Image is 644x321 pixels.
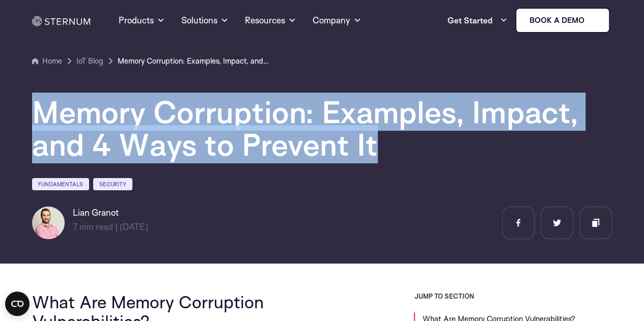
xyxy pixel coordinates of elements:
a: Memory Corruption: Examples, Impact, and 4 Ways to Prevent It [118,55,270,67]
a: Security [93,178,132,190]
a: Home [32,55,62,67]
img: sternum iot [588,16,596,24]
span: [DATE] [120,221,148,232]
span: min read | [73,221,118,232]
h6: Lian Granot [73,207,148,219]
a: Get Started [447,10,507,31]
a: Resources [245,2,296,39]
a: IoT Blog [76,55,103,67]
span: 7 [73,221,77,232]
a: Company [313,2,361,39]
h1: Memory Corruption: Examples, Impact, and 4 Ways to Prevent It [32,96,612,161]
a: Products [119,2,165,39]
button: Open CMP widget [5,291,30,316]
a: Solutions [181,2,229,39]
img: Lian Granot [32,207,65,239]
a: Book a demo [515,8,610,33]
h3: JUMP TO SECTION [414,292,611,300]
a: Fundamentals [32,178,89,190]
